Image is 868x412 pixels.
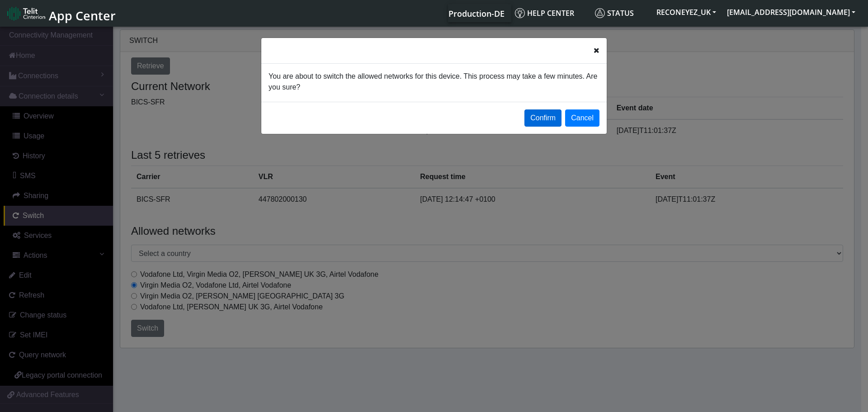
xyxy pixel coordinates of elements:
span: Help center [515,8,574,18]
span: Production-DE [448,8,505,19]
span: Status [595,8,634,18]
button: RECONEYEZ_UK [651,4,722,20]
button: Confirm [524,109,561,127]
span: App Center [49,7,116,24]
button: Cancel [565,109,599,127]
img: knowledge.svg [515,8,525,18]
img: status.svg [595,8,605,18]
span: Close [594,45,599,56]
div: You are about to switch the allowed networks for this device. This process may take a few minutes... [262,71,606,93]
a: Your current platform instance [448,4,504,22]
img: logo-telit-cinterion-gw-new.png [7,6,45,21]
button: [EMAIL_ADDRESS][DOMAIN_NAME] [722,4,861,20]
